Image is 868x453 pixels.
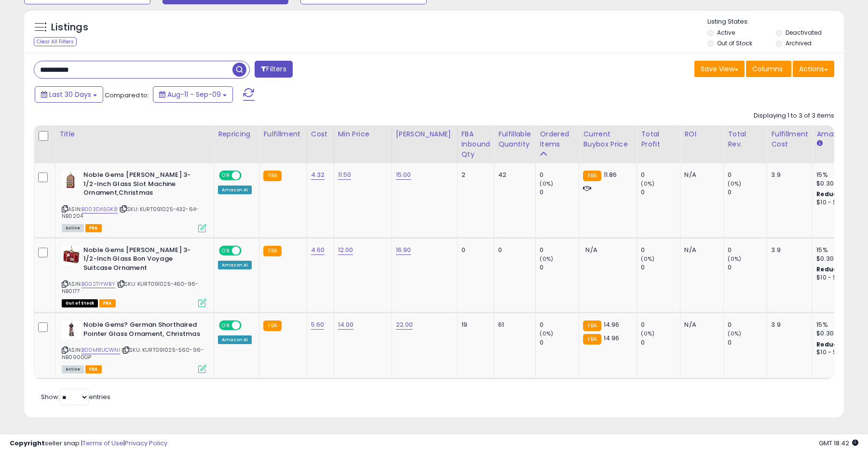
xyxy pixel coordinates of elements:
div: 0 [641,188,680,197]
div: 0 [641,171,680,179]
span: | SKU: KURT091025-432-64-NB0204 [62,205,199,220]
small: (0%) [641,330,654,337]
div: Min Price [338,129,388,139]
a: 16.90 [396,245,411,255]
strong: Copyright [10,439,45,448]
div: Cost [311,129,330,139]
div: Amazon AI [218,261,252,269]
button: Save View [694,61,745,77]
a: Privacy Policy [125,439,167,448]
b: Noble Gems [PERSON_NAME] 3-1/2-Inch Glass Slot Machine Ornament,Christmas [83,171,201,200]
div: ROI [684,129,719,139]
a: B003DA5GK8 [81,205,118,213]
div: Repricing [218,129,255,139]
div: ASIN: [62,246,206,306]
div: 3.9 [771,246,805,254]
div: 0 [461,246,487,254]
div: FBA inbound Qty [461,129,490,160]
span: All listings that are currently out of stock and unavailable for purchase on Amazon [62,299,98,307]
span: Show: entries [41,392,110,401]
div: 0 [728,246,767,254]
div: 0 [728,188,767,197]
span: FBA [85,224,102,232]
label: Active [717,28,735,37]
p: Listing States: [707,17,843,27]
small: (0%) [728,180,741,187]
small: FBA [263,171,281,181]
a: 22.00 [396,320,413,330]
small: (0%) [728,255,741,263]
a: 14.00 [338,320,354,330]
div: ASIN: [62,171,206,231]
span: ON [220,172,232,180]
small: Amazon Fees. [816,139,822,148]
button: Last 30 Days [35,86,103,103]
div: 0 [498,246,528,254]
div: 0 [540,263,579,272]
div: Amazon AI [218,186,252,194]
div: 0 [728,320,767,329]
label: Archived [786,39,812,47]
div: Title [59,129,210,139]
div: 0 [540,320,579,329]
div: Fulfillable Quantity [498,129,531,149]
small: FBA [263,246,281,256]
small: FBA [263,320,281,331]
div: 3.9 [771,171,805,179]
div: seller snap | | [10,439,167,448]
div: Displaying 1 to 3 of 3 items [754,111,834,120]
h5: Listings [51,21,88,34]
div: ASIN: [62,320,206,372]
small: (0%) [540,180,553,187]
span: 14.96 [604,333,620,343]
img: 51kySq0xsPL._SL40_.jpg [62,246,81,265]
span: All listings currently available for purchase on Amazon [62,224,84,232]
a: 4.60 [311,245,325,255]
div: Fulfillment [263,129,302,139]
span: 11.86 [604,170,617,179]
div: 3.9 [771,320,805,329]
div: Fulfillment Cost [771,129,808,149]
div: Amazon AI [218,335,252,344]
span: FBA [99,299,116,307]
div: Current Buybox Price [583,129,633,149]
div: Clear All Filters [34,37,77,46]
button: Columns [746,61,791,77]
span: Aug-11 - Sep-09 [167,90,221,99]
div: 42 [498,171,528,179]
div: 0 [641,320,680,329]
span: All listings currently available for purchase on Amazon [62,365,84,373]
a: 15.00 [396,170,411,180]
div: 0 [540,188,579,197]
a: 12.00 [338,245,353,255]
small: (0%) [641,255,654,263]
div: N/A [684,246,716,254]
div: 0 [641,263,680,272]
small: (0%) [540,330,553,337]
div: 2 [461,171,487,179]
small: (0%) [728,330,741,337]
div: 0 [540,246,579,254]
div: [PERSON_NAME] [396,129,453,139]
a: Terms of Use [82,439,123,448]
div: 0 [728,263,767,272]
b: Noble Gems? German Shorthaired Pointer Glass Ornament, Christmas [83,320,201,341]
span: N/A [585,245,597,254]
span: Compared to: [105,91,149,100]
span: ON [220,321,232,330]
div: 19 [461,320,487,329]
label: Out of Stock [717,39,752,47]
span: Last 30 Days [49,90,91,99]
div: Total Profit [641,129,676,149]
div: 0 [728,171,767,179]
span: OFF [240,172,256,180]
span: 2025-10-10 18:42 GMT [819,439,858,448]
span: | SKU: KURT091025-560-96-NB0900GP [62,346,203,360]
button: Filters [255,61,292,78]
small: (0%) [641,180,654,187]
span: | SKU: KURT091025-460-96-NB0177 [62,280,198,294]
span: OFF [240,321,256,330]
span: FBA [85,365,102,373]
span: OFF [240,246,256,254]
small: FBA [583,320,601,331]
